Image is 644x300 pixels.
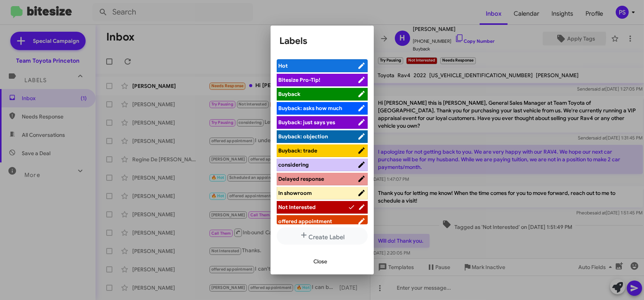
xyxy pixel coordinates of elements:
[279,218,333,225] span: offered appointment
[279,133,328,140] span: Buyback: objection
[314,255,328,268] span: Close
[280,35,365,47] h1: Labels
[279,62,288,69] span: Hot
[279,204,316,211] span: Not Interested
[279,175,324,182] span: Delayed response
[277,227,368,245] button: Create Label
[308,255,334,268] button: Close
[279,105,342,112] span: Buyback: asks how much
[279,76,321,83] span: Bitesize Pro-Tip!
[279,161,309,168] span: considering
[279,119,336,126] span: Buyback: just says yes
[279,190,312,196] span: In showroom
[279,91,301,97] span: Buyback
[279,147,318,154] span: Buyback: trade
